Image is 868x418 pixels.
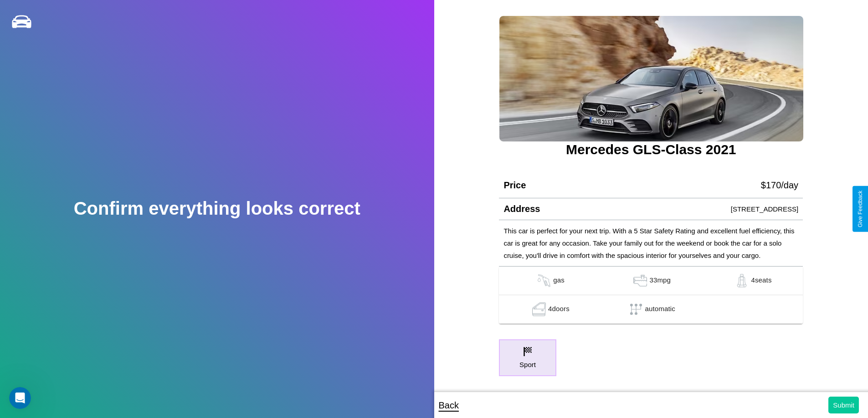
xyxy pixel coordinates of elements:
[503,204,540,214] h4: Address
[761,177,798,193] p: $ 170 /day
[631,274,649,287] img: gas
[503,225,798,262] p: This car is perfect for your next trip. With a 5 Star Safety Rating and excellent fuel efficiency...
[519,358,536,371] p: Sport
[731,203,798,215] p: [STREET_ADDRESS]
[645,302,675,316] p: automatic
[530,302,548,316] img: gas
[553,274,565,287] p: gas
[499,267,803,324] table: simple table
[751,274,771,287] p: 4 seats
[828,397,859,413] button: Submit
[733,274,751,287] img: gas
[548,302,570,316] p: 4 doors
[535,274,553,287] img: gas
[857,191,863,227] div: Give Feedback
[9,387,31,409] iframe: Intercom live chat
[499,142,803,157] h3: Mercedes GLS-Class 2021
[439,397,459,413] p: Back
[503,180,526,191] h4: Price
[649,274,671,287] p: 33 mpg
[74,198,360,219] h2: Confirm everything looks correct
